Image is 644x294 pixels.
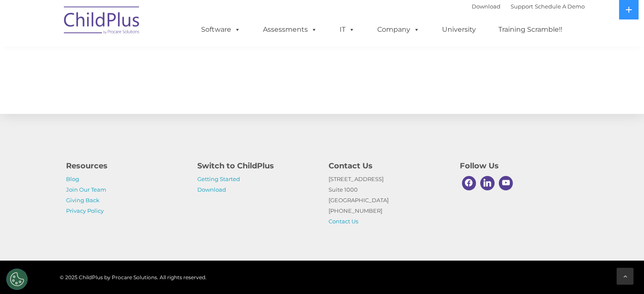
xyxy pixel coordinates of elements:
[329,174,447,227] p: [STREET_ADDRESS] Suite 1000 [GEOGRAPHIC_DATA] [PHONE_NUMBER]
[66,197,100,203] a: Giving Back
[66,176,79,182] a: Blog
[490,21,571,38] a: Training Scramble!!
[66,207,104,214] a: Privacy Policy
[6,269,28,290] button: Cookies Settings
[197,160,316,172] h4: Switch to ChildPlus
[193,21,249,38] a: Software
[66,160,185,172] h4: Resources
[197,176,240,182] a: Getting Started
[460,160,578,172] h4: Follow Us
[460,174,478,192] a: Facebook
[472,3,585,10] font: |
[331,21,363,38] a: IT
[472,3,500,10] a: Download
[497,174,515,192] a: Youtube
[434,21,484,38] a: University
[66,186,106,193] a: Join Our Team
[60,274,207,280] span: © 2025 ChildPlus by Procare Solutions. All rights reserved.
[535,3,585,10] a: Schedule A Demo
[478,174,497,192] a: Linkedin
[118,91,154,97] span: Phone number
[369,21,428,38] a: Company
[511,3,533,10] a: Support
[197,186,226,193] a: Download
[329,218,358,225] a: Contact Us
[329,160,447,172] h4: Contact Us
[60,0,144,43] img: ChildPlus by Procare Solutions
[118,56,144,62] span: Last name
[254,21,326,38] a: Assessments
